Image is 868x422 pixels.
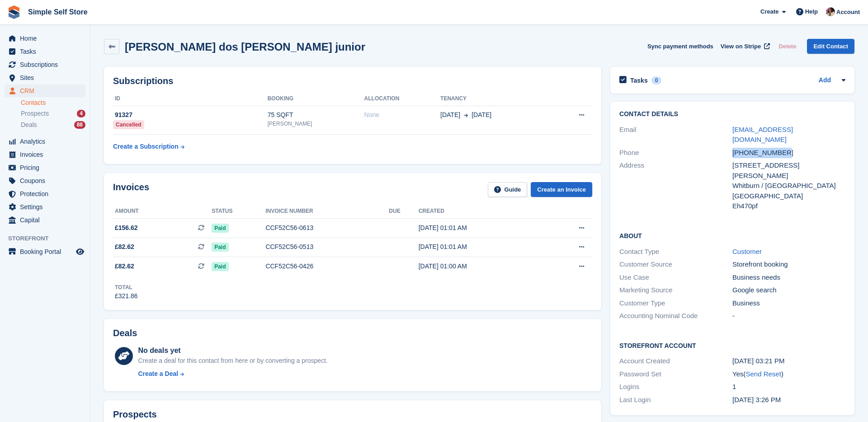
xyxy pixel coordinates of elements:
a: Send Reset [745,370,781,378]
span: Analytics [20,135,74,148]
img: stora-icon-8386f47178a22dfd0bd8f6a31ec36ba5ce8667c1dd55bd0f319d3a0aa187defe.svg [7,5,21,19]
th: Allocation [364,92,440,106]
div: 75 SQFT [268,110,364,120]
th: Amount [113,204,212,219]
a: [EMAIL_ADDRESS][DOMAIN_NAME] [732,126,793,144]
a: menu [5,135,85,148]
div: Business needs [732,272,845,283]
span: Storefront [8,234,90,243]
span: £156.62 [115,223,138,233]
span: ( ) [743,370,783,378]
a: Create a Deal [138,369,327,379]
th: Invoice number [265,204,389,219]
div: [STREET_ADDRESS][PERSON_NAME] [732,160,845,181]
img: Scott McCutcheon [826,7,835,16]
a: menu [5,148,85,161]
div: Whitburn / [GEOGRAPHIC_DATA] [732,181,845,191]
div: Cancelled [113,120,144,129]
div: 4 [77,110,85,117]
a: menu [5,32,85,45]
a: Contacts [21,98,85,107]
h2: Prospects [113,409,157,420]
div: Customer Source [619,259,732,270]
a: menu [5,58,85,71]
div: - [732,311,845,321]
span: Paid [212,243,228,252]
div: Yes [732,369,845,380]
a: Simple Self Store [24,5,91,19]
span: Help [805,7,818,16]
th: Due [389,204,418,219]
h2: Storefront Account [619,341,845,350]
a: menu [5,188,85,200]
span: Home [20,32,74,45]
div: 91327 [113,110,268,120]
div: Create a deal for this contact from here or by converting a prospect. [138,356,327,366]
div: Password Set [619,369,732,380]
span: [DATE] [472,110,491,120]
div: [DATE] 01:01 AM [419,242,543,252]
div: [DATE] 01:00 AM [419,262,543,271]
div: Logins [619,382,732,392]
div: 0 [651,76,662,84]
div: CCF52C56-0426 [265,262,389,271]
th: Booking [268,92,364,106]
h2: Deals [113,328,137,338]
th: Tenancy [440,92,551,106]
span: Prospects [21,109,49,118]
span: Create [760,7,778,16]
span: Booking Portal [20,245,74,258]
div: Create a Deal [138,369,178,379]
span: Coupons [20,174,74,187]
a: Deals 88 [21,120,85,130]
span: Settings [20,201,74,213]
div: [PERSON_NAME] [268,120,364,128]
span: Deals [21,121,37,129]
span: Pricing [20,161,74,174]
th: ID [113,92,268,106]
div: Email [619,125,732,145]
a: menu [5,214,85,226]
div: Create a Subscription [113,142,179,151]
h2: [PERSON_NAME] dos [PERSON_NAME] junior [125,41,365,53]
span: Paid [212,224,228,233]
a: menu [5,174,85,187]
div: None [364,110,440,120]
div: Account Created [619,356,732,366]
button: Delete [775,39,800,54]
div: Last Login [619,395,732,405]
span: Capital [20,214,74,226]
span: CRM [20,84,74,97]
div: Address [619,160,732,211]
div: No deals yet [138,345,327,356]
a: Customer [732,248,762,255]
a: menu [5,71,85,84]
div: CCF52C56-0513 [265,242,389,252]
a: Guide [488,182,528,197]
a: Edit Contact [807,39,854,54]
div: £321.86 [115,291,138,301]
span: Paid [212,262,228,271]
div: 1 [732,382,845,392]
div: CCF52C56-0613 [265,223,389,233]
a: Create a Subscription [113,138,184,155]
div: [PHONE_NUMBER] [732,148,845,158]
span: Sites [20,71,74,84]
span: Tasks [20,45,74,58]
span: £82.62 [115,242,134,252]
div: Eh470pf [732,201,845,211]
th: Created [419,204,543,219]
div: Use Case [619,272,732,283]
a: menu [5,245,85,258]
span: Invoices [20,148,74,161]
span: Subscriptions [20,58,74,71]
div: Business [732,298,845,309]
div: Contact Type [619,247,732,257]
a: Create an Invoice [531,182,592,197]
a: menu [5,161,85,174]
span: Protection [20,188,74,200]
a: Add [819,75,831,86]
h2: Tasks [630,76,648,84]
h2: About [619,231,845,240]
div: Customer Type [619,298,732,309]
